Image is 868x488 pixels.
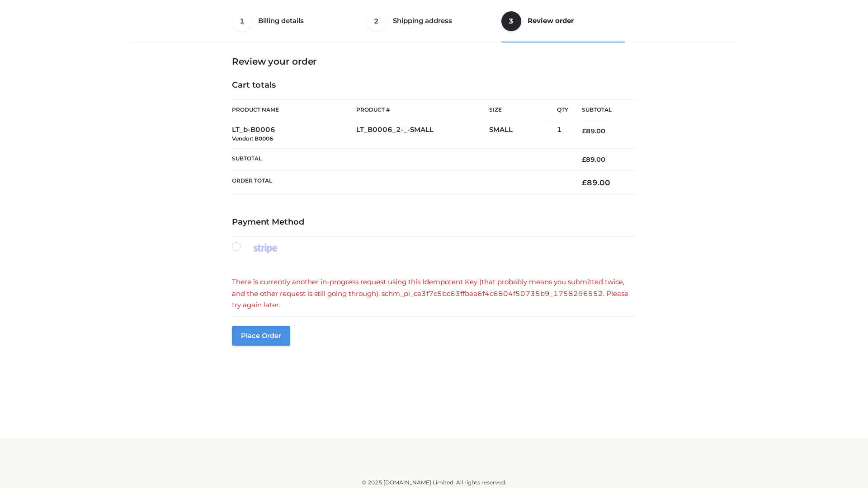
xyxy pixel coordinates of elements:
[232,99,356,120] th: Product Name
[582,127,605,135] bdi: 89.00
[232,217,636,227] h4: Payment Method
[134,478,734,487] div: © 2025 [DOMAIN_NAME] Limited. All rights reserved.
[232,276,636,311] div: There is currently another in-progress request using this Idempotent Key (that probably means you...
[489,120,557,149] td: SMALL
[232,171,568,195] th: Order Total
[489,100,552,120] th: Size
[232,120,356,149] td: LT_b-B0006
[356,99,489,120] th: Product #
[582,127,586,135] span: £
[582,178,587,187] span: £
[232,56,636,67] h3: Review your order
[232,326,290,346] button: Place order
[232,148,568,170] th: Subtotal
[582,155,586,164] span: £
[557,99,568,120] th: Qty
[356,120,489,149] td: LT_B0006_2-_-SMALL
[568,100,636,120] th: Subtotal
[582,155,605,164] bdi: 89.00
[582,178,610,187] bdi: 89.00
[232,80,636,90] h4: Cart totals
[232,135,273,142] small: Vendor: B0006
[557,120,568,149] td: 1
